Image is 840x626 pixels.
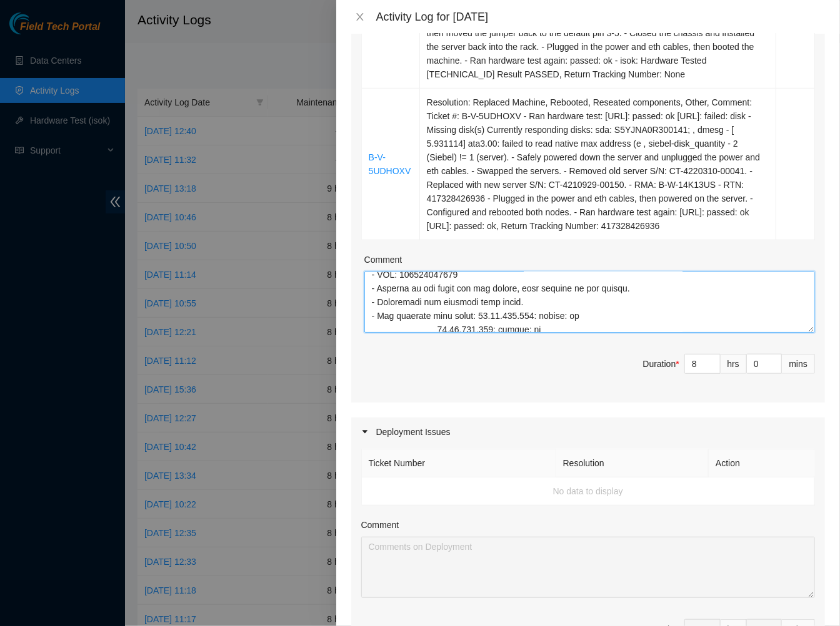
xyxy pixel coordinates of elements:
[721,354,747,374] div: hrs
[420,89,776,240] td: Resolution: Replaced Machine, Rebooted, Reseated components, Other, Comment: Ticket #: B-V-5UDHOX...
[364,271,815,333] textarea: Comment
[361,428,369,436] span: caret-right
[351,11,369,23] button: Close
[709,449,815,477] th: Action
[361,518,399,532] label: Comment
[369,152,411,176] a: B-V-5UDHOXV
[355,12,365,22] span: close
[362,449,556,477] th: Ticket Number
[643,357,679,371] div: Duration
[556,449,709,477] th: Resolution
[782,354,815,374] div: mins
[362,477,815,506] td: No data to display
[351,418,825,446] div: Deployment Issues
[364,253,402,267] label: Comment
[376,10,825,24] div: Activity Log for [DATE]
[361,537,815,598] textarea: Comment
